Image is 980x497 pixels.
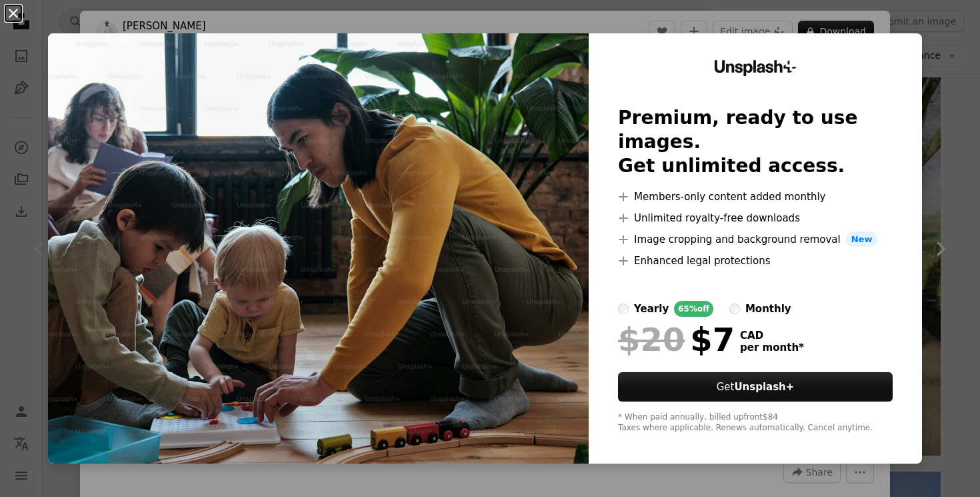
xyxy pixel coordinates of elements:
div: $7 [618,322,735,357]
div: 65% off [674,301,713,317]
li: Image cropping and background removal [618,231,893,247]
span: CAD [740,330,804,342]
input: monthly [729,304,740,314]
span: per month * [740,342,804,354]
input: yearly65%off [618,304,629,314]
div: * When paid annually, billed upfront $84 Taxes where applicable. Renews automatically. Cancel any... [618,412,893,434]
button: GetUnsplash+ [618,372,893,402]
strong: Unsplash+ [734,381,794,393]
div: yearly [634,301,669,317]
span: New [846,231,878,247]
span: $20 [618,322,685,357]
li: Enhanced legal protections [618,253,893,269]
li: Members-only content added monthly [618,189,893,205]
li: Unlimited royalty-free downloads [618,210,893,226]
h2: Premium, ready to use images. Get unlimited access. [618,106,893,178]
div: monthly [745,301,791,317]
